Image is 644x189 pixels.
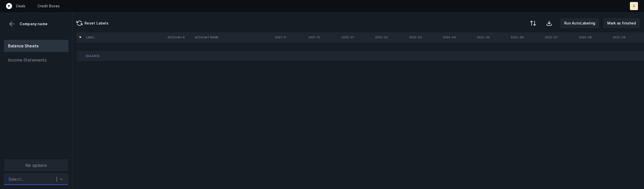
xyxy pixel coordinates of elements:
th: 2022-05 [458,32,492,42]
th: 2022-01 [322,32,356,42]
th: 2022-06 [492,32,526,42]
button: Run AutoLabeling [560,18,599,28]
div: Select... [9,176,24,182]
th: 2022-08 [560,32,594,42]
button: R [630,2,638,10]
p: Mark as finished [607,20,636,26]
p: Run AutoLabeling [564,20,595,26]
button: Income Statements [4,54,68,66]
th: 2022-09 [594,32,628,42]
div: No options [4,160,68,170]
th: 2022-02 [356,32,390,42]
a: Credit Boxes [37,4,60,9]
th: 2022-07 [526,32,560,42]
th: 2022-04 [424,32,458,42]
th: 2021-12 [288,32,322,42]
th: Account Name [193,32,254,42]
div: Company name [4,20,68,28]
p: R [633,4,635,9]
button: Reset Labels [72,18,112,28]
td: Balance [84,51,166,61]
a: Deals [16,4,25,9]
th: 2022-03 [390,32,424,42]
th: Label [84,32,166,42]
button: Balance Sheets [4,40,68,52]
th: 2021-11 [254,32,288,42]
th: Account # [166,32,193,42]
button: Mark as finished [603,18,640,28]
